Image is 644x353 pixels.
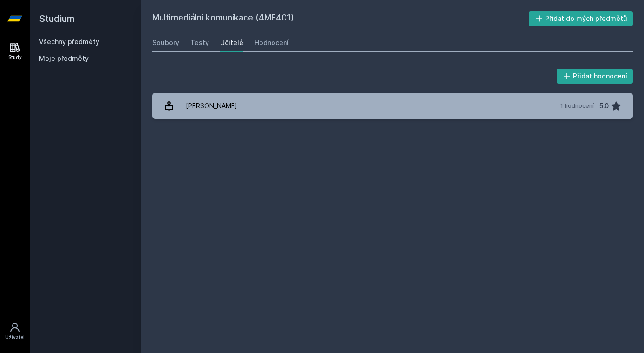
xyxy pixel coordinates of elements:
[220,38,243,47] div: Učitelé
[557,69,633,84] button: Přidat hodnocení
[39,38,99,46] a: Všechny předměty
[8,54,22,61] div: Study
[2,317,28,346] a: Uživatel
[152,38,179,47] div: Soubory
[599,97,609,115] div: 5.0
[529,11,633,26] button: Přidat do mých předmětů
[190,33,209,52] a: Testy
[220,33,243,52] a: Učitelé
[152,33,179,52] a: Soubory
[152,93,633,119] a: [PERSON_NAME] 1 hodnocení 5.0
[186,97,237,115] div: [PERSON_NAME]
[560,102,594,110] div: 1 hodnocení
[39,54,89,63] span: Moje předměty
[5,334,25,341] div: Uživatel
[254,38,289,47] div: Hodnocení
[2,37,28,65] a: Study
[190,38,209,47] div: Testy
[254,33,289,52] a: Hodnocení
[152,11,529,26] h2: Multimediální komunikace (4ME401)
